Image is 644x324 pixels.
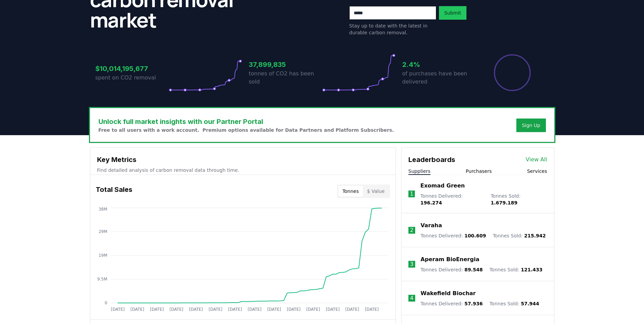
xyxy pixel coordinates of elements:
button: Sign Up [516,119,546,132]
tspan: [DATE] [130,307,144,312]
tspan: [DATE] [228,307,242,312]
button: $ Value [363,186,389,197]
tspan: 19M [98,253,107,258]
tspan: [DATE] [111,307,125,312]
tspan: [DATE] [345,307,359,312]
button: Suppliers [408,168,430,175]
a: Exomad Green [420,182,465,190]
p: Tonnes Delivered : [420,193,484,206]
p: of purchases have been delivered [402,70,476,86]
p: Stay up to date with the latest in durable carbon removal. [349,22,436,36]
tspan: [DATE] [326,307,339,312]
p: 2 [410,226,413,234]
button: Services [527,168,547,175]
span: 57.936 [464,301,483,306]
p: Find detailed analysis of carbon removal data through time. [97,167,389,174]
tspan: 0 [105,301,107,305]
a: View All [526,156,547,164]
p: 3 [410,260,413,268]
tspan: 29M [98,229,107,234]
tspan: [DATE] [169,307,183,312]
span: 121.433 [521,267,542,272]
tspan: [DATE] [189,307,203,312]
tspan: [DATE] [267,307,281,312]
a: Sign Up [522,122,540,129]
h3: 2.4% [402,59,476,70]
p: Tonnes Sold : [493,232,546,239]
h3: $10,014,195,677 [95,64,169,74]
span: 196.274 [420,200,442,205]
p: Tonnes Delivered : [421,300,483,307]
h3: Unlock full market insights with our Partner Portal [98,116,394,127]
tspan: 9.5M [97,277,107,282]
tspan: [DATE] [247,307,261,312]
button: Tonnes [338,186,363,197]
span: 1.679.189 [491,200,517,205]
p: 4 [410,294,413,302]
p: Tonnes Sold : [490,266,542,273]
button: Purchasers [466,168,492,175]
a: Wakefield Biochar [421,289,476,298]
tspan: [DATE] [365,307,379,312]
h3: Total Sales [96,184,132,198]
tspan: [DATE] [150,307,164,312]
span: 89.548 [464,267,483,272]
p: Tonnes Delivered : [421,266,483,273]
p: Tonnes Sold : [490,300,539,307]
a: Aperam BioEnergia [421,255,479,264]
p: Tonnes Delivered : [421,232,486,239]
p: spent on CO2 removal [95,74,169,82]
tspan: [DATE] [306,307,320,312]
tspan: [DATE] [208,307,222,312]
tspan: 38M [98,207,107,212]
h3: 37,899,835 [249,59,322,70]
span: 215.942 [524,233,546,238]
h3: Key Metrics [97,155,389,165]
button: Submit [439,6,467,20]
a: Varaha [421,221,442,230]
div: Percentage of sales delivered [493,54,531,92]
p: 1 [410,190,413,198]
span: 57.944 [521,301,539,306]
p: tonnes of CO2 has been sold [249,70,322,86]
h3: Leaderboards [408,155,455,165]
p: Free to all users with a work account. Premium options available for Data Partners and Platform S... [98,127,394,133]
span: 100.609 [464,233,486,238]
p: Tonnes Sold : [491,193,547,206]
tspan: [DATE] [287,307,300,312]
